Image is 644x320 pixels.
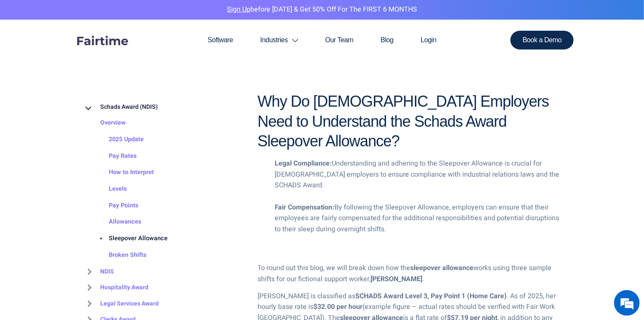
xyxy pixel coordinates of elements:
[92,214,141,231] a: Allowances
[92,165,154,181] a: How to Interpret
[83,99,158,115] a: Schads Award (NDIS)
[83,279,148,296] a: Hospitality Award
[227,4,250,15] a: Sign Up
[194,20,247,61] a: Software
[275,202,561,235] li: By following the Sleepover Allowance, employers can ensure that their employees are fairly compen...
[407,20,450,61] a: Login
[367,20,407,61] a: Blog
[92,247,146,264] a: Broken Shifts
[247,20,311,61] a: Industries
[92,148,136,165] a: Pay Rates
[44,48,143,59] div: Chat with us now
[4,233,162,263] textarea: Type your message and hit 'Enter'
[92,181,127,198] a: Levels
[313,302,363,312] strong: $32.00 per hour
[275,158,332,169] strong: Legal Compliance:
[275,158,561,191] li: Understanding and adhering to the Sleepover Allowance is crucial for [DEMOGRAPHIC_DATA] employers...
[258,263,561,285] p: To round out this blog, we will break down how the works using three sample shifts for our fictio...
[92,131,144,148] a: 2025 Update
[275,202,334,212] strong: Fair Compensation:
[311,20,367,61] a: Our Team
[92,231,168,247] a: Sleepover Allowance
[522,37,562,44] span: Book a Demo
[140,4,160,25] div: Minimize live chat window
[258,92,561,151] h2: ?
[410,263,473,273] strong: sleepover allowance
[258,93,549,150] strong: Why Do [DEMOGRAPHIC_DATA] Employers Need to Understand the Schads Award Sleepover Allowance
[83,115,126,132] a: Overview
[6,4,638,15] p: before [DATE] & Get 50% Off for the FIRST 6 MONTHS
[355,291,507,301] strong: SCHADS Award Level 3, Pay Point 1 (Home Care)
[83,264,114,280] a: NDIS
[92,198,138,214] a: Pay Points
[511,31,574,49] a: Book a Demo
[371,274,422,284] strong: [PERSON_NAME]
[49,108,118,194] span: We're online!
[83,296,159,312] a: Legal Services Award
